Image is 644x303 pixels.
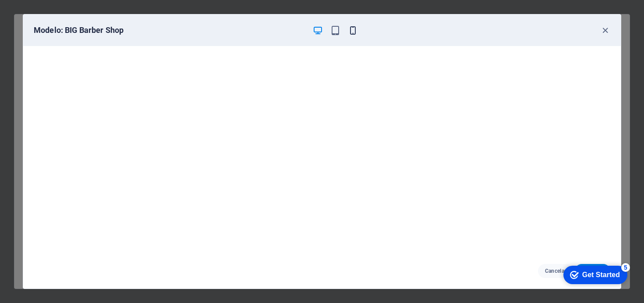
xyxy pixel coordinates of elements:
[26,10,64,18] div: Get Started
[545,267,566,274] span: Cancelar
[65,2,74,11] div: 5
[538,264,573,278] button: Cancelar
[7,4,71,23] div: Get Started 5 items remaining, 0% complete
[34,25,305,36] h6: Modelo: BIG Barber Shop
